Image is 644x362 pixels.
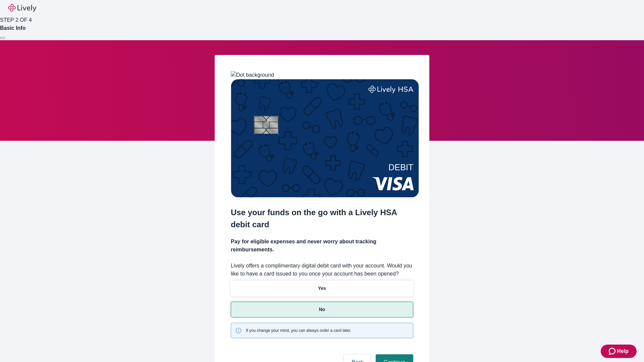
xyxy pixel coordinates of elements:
img: Dot background [231,71,274,79]
img: Debit card [231,79,419,197]
span: Help [617,347,629,355]
h2: Use your funds on the go with a Lively HSA debit card [231,206,413,231]
p: No [319,306,325,313]
button: No [231,302,413,317]
svg: Zendesk support icon [609,347,617,355]
p: Yes [318,285,326,292]
button: Yes [231,281,413,296]
label: Lively offers a complimentary digital debit card with your account. Would you like to have a card... [231,262,413,278]
span: If you change your mind, you can always order a card later. [246,327,351,334]
img: Lively [8,4,36,12]
button: Zendesk support iconHelp [601,345,637,358]
h4: Pay for eligible expenses and never worry about tracking reimbursements. [231,238,413,254]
